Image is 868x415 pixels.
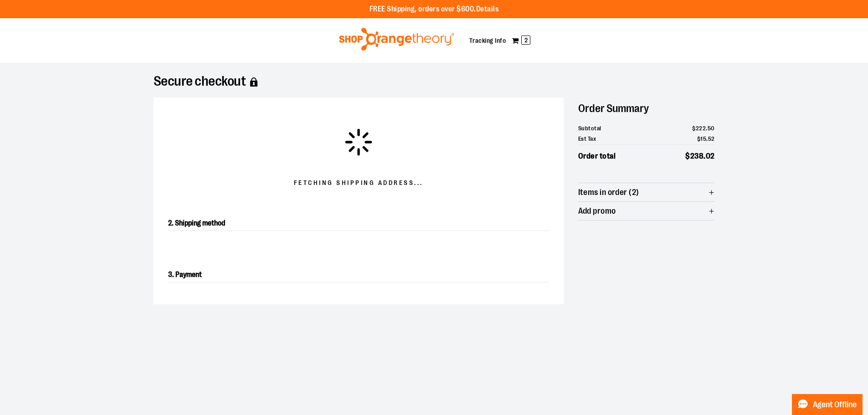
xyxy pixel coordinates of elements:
[813,400,857,409] span: Agent Offline
[706,125,708,132] span: .
[168,267,549,282] h2: 3. Payment
[696,125,706,132] span: 222
[697,135,701,142] span: $
[792,394,863,415] button: Agent Offline
[708,135,715,142] span: 52
[706,135,708,142] span: .
[578,183,715,201] button: Items in order (2)
[521,36,530,45] span: 2
[708,125,715,132] span: 50
[690,152,704,160] span: 238
[578,134,596,143] span: Est Tax
[692,125,696,132] span: $
[168,216,549,231] h2: 2. Shipping method
[704,152,706,160] span: .
[154,77,715,87] h1: Secure checkout
[700,135,706,142] span: 15
[469,37,506,44] a: Tracking Info
[294,179,423,188] span: Fetching Shipping address...
[578,150,616,162] span: Order total
[370,4,499,15] p: FREE Shipping, orders over $600.
[578,207,616,215] span: Add promo
[578,124,601,133] span: Subtotal
[338,28,456,51] img: Shop Orangetheory
[476,5,499,13] a: Details
[685,152,690,160] span: $
[578,202,715,220] button: Add promo
[578,97,715,119] h2: Order Summary
[578,188,639,197] span: Items in order (2)
[706,152,715,160] span: 02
